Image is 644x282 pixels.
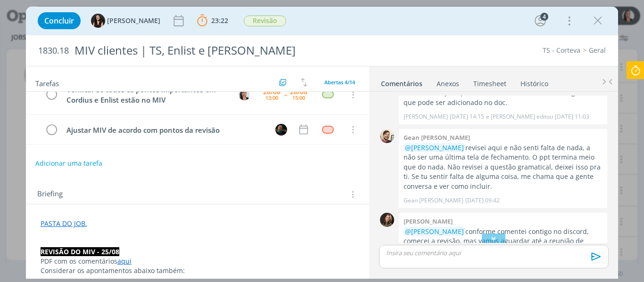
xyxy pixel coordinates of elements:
[404,196,463,205] p: Gean [PERSON_NAME]
[263,89,281,95] div: 28/08
[244,16,286,26] span: Revisão
[63,124,267,136] div: Ajustar MIV de acordo com pontos da revisão
[437,79,459,89] div: Anexos
[239,89,250,100] img: C
[37,188,63,201] span: Briefing
[404,133,470,142] b: Gean [PERSON_NAME]
[404,227,603,266] p: conforme comentei contigo no discord, comecei a revisão, mas vamos aguardar até a reunião de alin...
[38,46,69,56] span: 1830.18
[284,91,287,98] span: --
[292,95,305,100] div: 15:00
[275,124,287,136] img: M
[404,143,603,191] p: revisei aqui e não senti falta de nada, a não ser uma última tela de fechamento. O ppt termina me...
[211,16,228,25] span: 23:22
[404,217,453,226] b: [PERSON_NAME]
[465,196,500,205] span: [DATE] 09:42
[237,88,251,102] button: C
[91,14,105,28] img: I
[380,75,423,89] a: Comentários
[71,39,365,62] div: MIV clientes | TS, Enlist e [PERSON_NAME]
[35,155,103,172] button: Adicionar uma tarefa
[35,77,59,88] span: Tarefas
[107,17,160,24] span: [PERSON_NAME]
[274,122,288,137] button: M
[589,46,606,55] a: Geral
[63,154,230,176] div: Verificar se todos os pontos importantes em Cordius e Enlist estão no MIV (continuidade)
[543,46,580,55] a: TS - Corteva
[41,247,119,256] strong: REVISÃO DO MIV - 25/08
[486,113,553,121] span: e [PERSON_NAME] editou
[38,12,81,29] button: Concluir
[117,257,132,266] a: aqui
[405,143,464,152] span: @[PERSON_NAME]
[540,13,548,21] div: 4
[380,129,394,143] img: G
[26,7,619,279] div: dialog
[41,266,355,275] p: Considerar os apontamentos abaixo também:
[265,95,278,100] div: 13:00
[324,79,355,86] span: Abertas 4/14
[44,17,74,24] span: Concluir
[41,219,87,228] a: PASTA DO JOB.
[473,75,507,89] a: Timesheet
[380,213,394,227] img: J
[41,257,355,266] p: PDF com os comentários
[555,113,589,121] span: [DATE] 11:03
[290,89,307,95] div: 28/08
[63,84,230,106] div: Verificar se todos os pontos importantes em Cordius e Enlist estão no MIV
[405,227,464,236] span: @[PERSON_NAME]
[520,75,549,89] a: Histórico
[301,78,307,87] img: arrow-down-up.svg
[243,15,287,27] button: Revisão
[404,113,448,121] p: [PERSON_NAME]
[91,14,160,28] button: I[PERSON_NAME]
[450,113,484,121] span: [DATE] 14:15
[195,13,231,28] button: 23:22
[533,13,548,28] button: 4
